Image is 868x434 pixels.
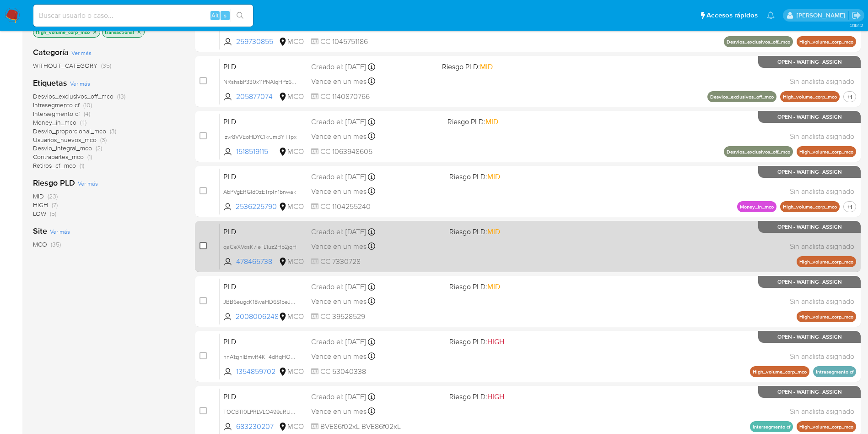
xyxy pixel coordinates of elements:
[852,11,861,20] a: Salir
[33,10,253,22] input: Buscar usuario o caso...
[706,11,758,20] span: Accesos rápidos
[231,9,249,22] button: search-icon
[224,11,226,20] span: s
[211,11,219,20] span: Alt
[797,11,848,20] p: damian.rodriguez@mercadolibre.com
[850,22,863,29] span: 3.161.2
[767,11,775,19] a: Notificaciones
